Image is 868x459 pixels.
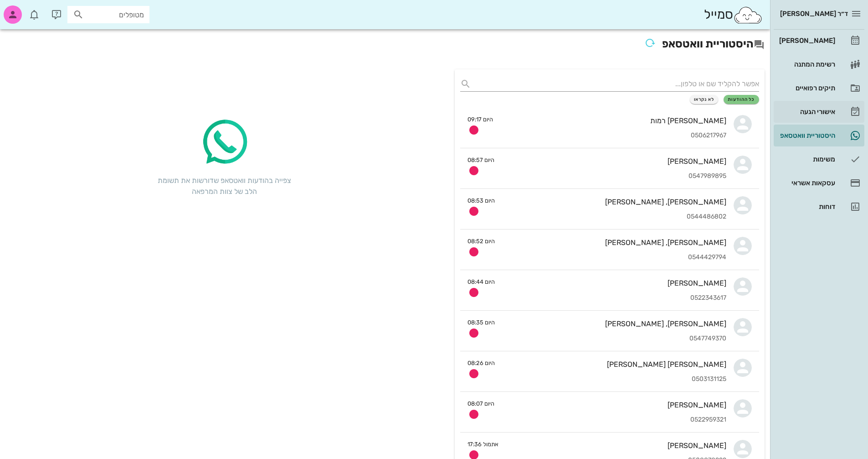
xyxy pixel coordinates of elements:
[502,335,726,343] div: 0547749370
[777,132,835,139] div: היסטוריית וואטסאפ
[502,416,726,424] div: 0522959321
[724,95,759,104] button: כל ההודעות
[502,157,726,166] div: [PERSON_NAME]
[774,148,864,170] a: משימות
[694,97,714,102] span: לא נקראו
[467,115,493,124] small: היום 09:17
[502,254,726,261] div: 0544429794
[774,53,864,75] a: רשימת המתנה
[502,198,726,206] div: [PERSON_NAME], [PERSON_NAME]
[502,238,726,247] div: [PERSON_NAME], [PERSON_NAME]
[774,196,864,218] a: דוחות
[502,401,726,409] div: [PERSON_NAME]
[777,203,835,210] div: דוחות
[774,101,864,123] a: אישורי הגעה
[467,196,495,205] small: היום 08:53
[467,318,495,327] small: היום 08:35
[197,115,252,170] img: whatsapp-icon.2ee8d5f3.png
[777,179,835,187] div: עסקאות אשראי
[728,97,755,102] span: כל ההודעות
[774,172,864,194] a: עסקאות אשראי
[774,77,864,99] a: תיקים רפואיים
[506,441,726,450] div: [PERSON_NAME]
[502,360,726,369] div: [PERSON_NAME] [PERSON_NAME]
[500,132,726,140] div: 0506217967
[777,156,835,163] div: משימות
[777,37,835,44] div: [PERSON_NAME]
[690,95,719,104] button: לא נקראו
[502,279,726,287] div: [PERSON_NAME]
[774,30,864,52] a: [PERSON_NAME]
[777,84,835,92] div: תיקים רפואיים
[774,125,864,146] a: תגהיסטוריית וואטסאפ
[780,10,848,18] span: ד״ר [PERSON_NAME]
[502,376,726,383] div: 0503131125
[467,359,495,367] small: היום 08:26
[475,77,759,91] input: אפשר להקליד שם או טלפון...
[777,108,835,115] div: אישורי הגעה
[467,156,494,164] small: היום 08:57
[467,399,494,408] small: היום 08:07
[467,237,495,245] small: היום 08:52
[777,61,835,68] div: רשימת המתנה
[502,294,726,302] div: 0522343617
[500,116,726,125] div: [PERSON_NAME] רמות
[5,35,765,55] h2: היסטוריית וואטסאפ
[502,172,726,180] div: 0547989895
[27,7,32,13] span: תג
[502,213,726,221] div: 0544486802
[467,440,498,449] small: אתמול 17:36
[156,175,293,197] div: צפייה בהודעות וואטסאפ שדורשות את תשומת הלב של צוות המרפאה
[704,5,763,25] div: סמייל
[467,277,495,286] small: היום 08:44
[733,6,763,24] img: SmileCloud logo
[502,319,726,328] div: [PERSON_NAME], [PERSON_NAME]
